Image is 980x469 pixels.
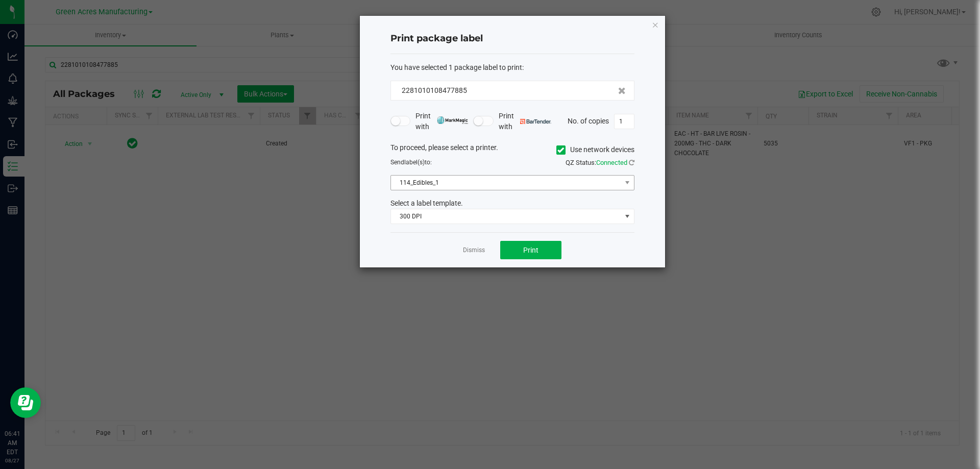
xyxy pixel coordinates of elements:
h4: Print package label [390,32,634,45]
span: Print with [415,111,468,132]
div: : [390,62,634,73]
iframe: Resource center [10,387,41,418]
span: 114_Edibles_1 [391,176,621,190]
img: mark_magic_cybra.png [437,116,468,124]
span: 2281010108477885 [402,86,467,94]
div: To proceed, please select a printer. [383,142,642,158]
label: Use network devices [556,144,634,155]
span: 300 DPI [391,209,621,224]
span: No. of copies [568,116,609,125]
span: label(s) [404,159,425,166]
button: Print [500,241,561,259]
div: Select a label template. [383,198,642,209]
a: Dismiss [463,246,485,255]
span: Send to: [390,159,432,166]
span: Print [523,246,538,254]
span: Print with [499,111,551,132]
span: QZ Status: [566,159,634,166]
span: Connected [596,159,627,166]
span: You have selected 1 package label to print [390,63,522,71]
img: bartender.png [520,119,551,124]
